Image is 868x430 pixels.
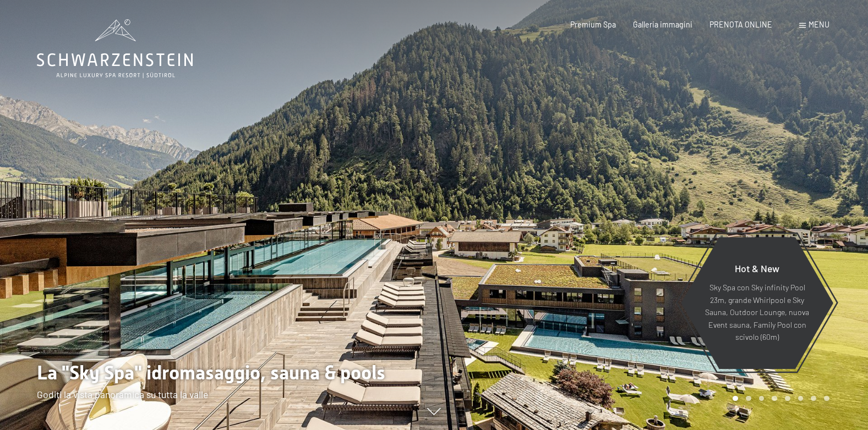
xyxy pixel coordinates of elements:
div: Carousel Page 5 [785,396,790,401]
a: Premium Spa [570,20,616,29]
div: Carousel Page 6 [798,396,804,401]
div: Carousel Page 1 (Current Slide) [733,396,738,401]
div: Carousel Page 4 [772,396,777,401]
span: Menu [809,20,829,29]
p: Sky Spa con Sky infinity Pool 23m, grande Whirlpool e Sky Sauna, Outdoor Lounge, nuova Event saun... [705,282,810,344]
div: Carousel Pagination [729,396,829,401]
div: Carousel Page 3 [759,396,765,401]
a: PRENOTA ONLINE [709,20,772,29]
div: Carousel Page 7 [811,396,816,401]
div: Carousel Page 8 [824,396,829,401]
span: Hot & New [735,262,779,274]
a: Galleria immagini [633,20,692,29]
a: Hot & New Sky Spa con Sky infinity Pool 23m, grande Whirlpool e Sky Sauna, Outdoor Lounge, nuova ... [680,236,834,370]
div: Carousel Page 2 [746,396,751,401]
